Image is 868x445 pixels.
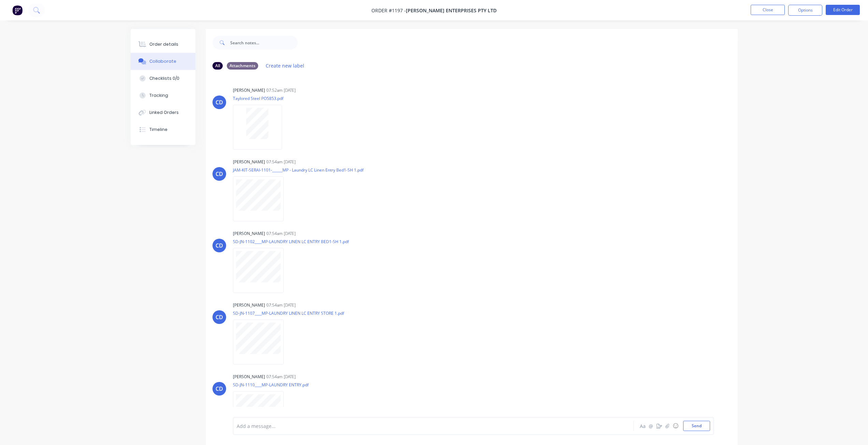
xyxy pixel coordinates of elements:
p: JAM-KIT-SERAI-1101-______MP - Laundry LC Linen Entry Bed1-SH 1.pdf [233,167,364,173]
button: Close [751,5,785,15]
button: Collaborate [131,53,195,70]
button: Edit Order [826,5,860,15]
div: [PERSON_NAME] [233,231,265,237]
p: SD-JN-1102____MP-LAUNDRY LINEN LC ENTRY BED1-SH 1.pdf [233,239,349,244]
button: Send [683,421,710,431]
div: CD [216,98,223,106]
div: 07:54am [DATE] [266,231,296,237]
button: ☺ [672,422,680,430]
div: Tracking [149,92,168,99]
div: [PERSON_NAME] [233,87,265,93]
span: [PERSON_NAME] Enterprises PTY LTD [406,7,497,14]
button: @ [647,422,655,430]
div: Linked Orders [149,109,179,116]
div: CD [216,170,223,178]
div: Checklists 0/0 [149,75,179,81]
input: Search notes... [230,36,298,49]
button: Checklists 0/0 [131,70,195,87]
p: SD-JN-1107____MP-LAUNDRY LINEN LC ENTRY STORE 1.pdf [233,310,344,316]
img: Factory [12,5,23,15]
p: Taylored Steel PO5853.pdf [233,95,289,101]
div: [PERSON_NAME] [233,159,265,165]
div: 07:54am [DATE] [266,374,296,380]
div: 07:54am [DATE] [266,159,296,165]
button: Timeline [131,121,195,138]
div: [PERSON_NAME] [233,374,265,380]
span: Order #1197 - [371,7,406,14]
div: CD [216,313,223,321]
p: SD-JN-1110____MP-LAUNDRY ENTRY.pdf [233,382,309,388]
div: CD [216,241,223,250]
button: Create new label [262,61,308,70]
div: CD [216,385,223,393]
div: [PERSON_NAME] [233,302,265,308]
div: Order details [149,41,178,47]
div: Collaborate [149,58,176,64]
button: Tracking [131,87,195,104]
button: Options [788,5,822,16]
div: Timeline [149,127,167,133]
button: Order details [131,36,195,53]
div: 07:54am [DATE] [266,302,296,308]
div: All [212,62,223,70]
div: 07:52am [DATE] [266,87,296,93]
button: Aa [639,422,647,430]
button: Linked Orders [131,104,195,121]
div: Attachments [227,62,258,70]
